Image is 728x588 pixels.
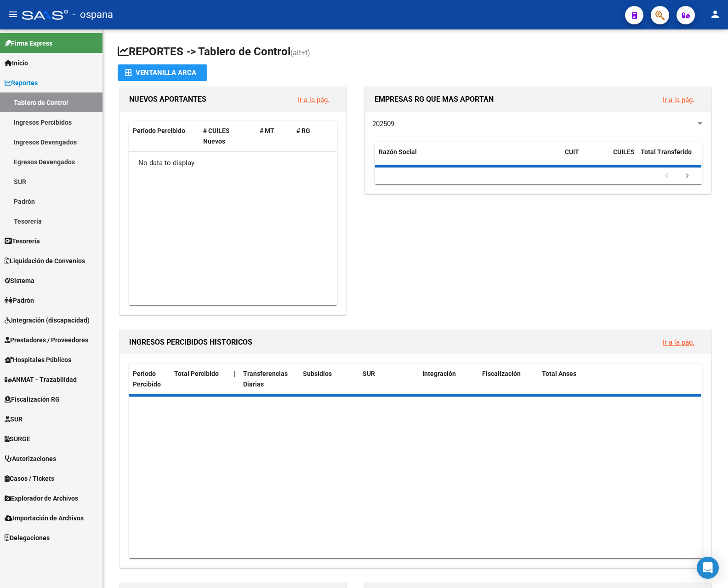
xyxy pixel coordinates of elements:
a: Ir a la pág. [663,96,694,104]
span: Importación de Archivos [5,513,84,523]
span: - ospana [73,5,113,25]
datatable-header-cell: SUR [359,364,419,394]
span: Prestadores / Proveedores [5,335,88,345]
span: Reportes [5,78,38,88]
span: Tesorería [5,236,40,246]
span: CUILES [613,148,635,156]
span: | [234,370,236,377]
span: Hospitales Públicos [5,355,71,365]
datatable-header-cell: CUILES [609,142,637,173]
span: Integración (discapacidad) [5,315,90,325]
span: Total Percibido [174,370,219,377]
span: ANMAT - Trazabilidad [5,375,77,385]
datatable-header-cell: Transferencias Diarias [239,364,299,394]
span: Integración [422,370,456,377]
span: # RG [296,127,310,134]
span: NUEVOS APORTANTES [129,95,206,104]
span: Firma Express [5,38,52,48]
button: Ir a la pág. [655,91,702,108]
a: Ir a la pág. [663,338,694,346]
span: INGRESOS PERCIBIDOS HISTORICOS [129,338,252,346]
button: Ventanilla ARCA [118,64,207,81]
mat-icon: menu [7,9,18,20]
datatable-header-cell: Razón Social [375,142,561,173]
datatable-header-cell: Total Transferido [637,142,701,173]
datatable-header-cell: Integración [419,364,478,394]
button: Ir a la pág. [655,334,702,351]
div: Ventanilla ARCA [125,64,200,81]
datatable-header-cell: Total Anses [538,364,694,394]
span: Explorador de Archivos [5,493,78,503]
span: Sistema [5,276,34,286]
span: Fiscalización [482,370,521,377]
a: go to previous page [658,171,676,181]
div: Open Intercom Messenger [697,557,719,579]
span: # CUILES Nuevos [203,127,230,145]
datatable-header-cell: Subsidios [299,364,359,394]
a: go to next page [678,171,696,181]
datatable-header-cell: | [230,364,239,394]
span: Período Percibido [133,127,185,134]
span: Autorizaciones [5,454,56,464]
span: Liquidación de Convenios [5,256,85,266]
span: # MT [260,127,274,134]
span: Total Transferido [641,148,692,156]
span: (alt+t) [290,48,310,57]
span: SUR [363,370,375,377]
div: No data to display [129,152,336,175]
span: 202509 [372,120,394,128]
span: SURGE [5,434,30,444]
datatable-header-cell: # CUILES Nuevos [199,121,256,151]
span: Fiscalización RG [5,394,60,404]
span: EMPRESAS RG QUE MAS APORTAN [375,95,494,104]
a: Ir a la pág. [298,96,330,104]
span: Padrón [5,295,34,306]
span: CUIT [565,148,579,156]
h1: REPORTES -> Tablero de Control [118,44,713,60]
span: Total Anses [542,370,576,377]
datatable-header-cell: # MT [256,121,293,151]
span: Subsidios [303,370,332,377]
span: Casos / Tickets [5,473,54,484]
button: Ir a la pág. [290,91,337,108]
datatable-header-cell: CUIT [561,142,609,173]
datatable-header-cell: Período Percibido [129,121,199,151]
datatable-header-cell: # RG [293,121,330,151]
mat-icon: person [710,9,721,20]
datatable-header-cell: Total Percibido [171,364,230,394]
span: SUR [5,414,23,424]
span: Razón Social [379,148,417,156]
datatable-header-cell: Período Percibido [129,364,171,394]
span: Transferencias Diarias [243,370,288,388]
span: Inicio [5,58,28,68]
datatable-header-cell: Fiscalización [478,364,538,394]
span: Período Percibido [133,370,161,388]
span: Delegaciones [5,533,50,543]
